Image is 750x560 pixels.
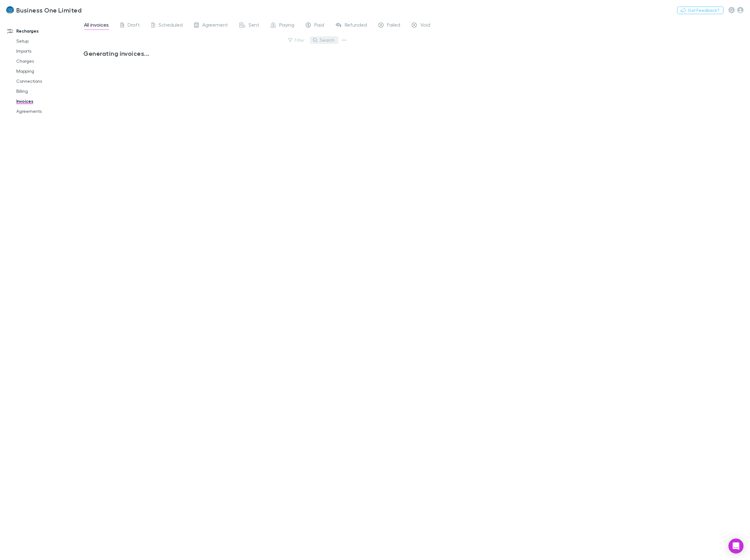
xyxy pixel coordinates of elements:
[387,22,401,30] span: Failed
[729,539,744,554] div: Open Intercom Messenger
[10,96,88,106] a: Invoices
[202,22,228,30] span: Agreement
[6,6,14,14] img: Business One Limited's Logo
[3,3,85,18] a: Business One Limited
[10,66,88,76] a: Mapping
[84,50,344,57] h3: Generating invoices...
[84,22,109,30] span: All invoices
[421,22,431,30] span: Void
[128,22,140,30] span: Draft
[10,76,88,86] a: Connections
[10,46,88,56] a: Imports
[345,22,367,30] span: Refunded
[285,36,309,44] button: Filter
[280,22,295,30] span: Paying
[10,36,88,46] a: Setup
[1,26,88,36] a: Recharges
[10,56,88,66] a: Charges
[159,22,183,30] span: Scheduled
[249,22,260,30] span: Sent
[10,106,88,116] a: Agreements
[310,36,338,44] button: Search
[677,7,724,14] button: Got Feedback?
[16,6,81,14] h3: Business One Limited
[10,86,88,96] a: Billing
[315,22,324,30] span: Paid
